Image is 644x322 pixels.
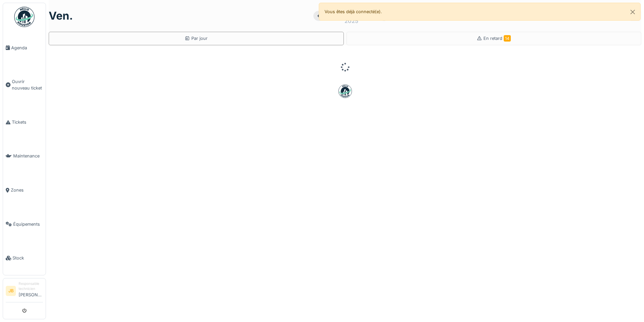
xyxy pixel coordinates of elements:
span: Zones [11,187,43,193]
span: 14 [504,35,511,42]
span: Tickets [12,119,43,125]
a: JB Responsable technicien[PERSON_NAME] [6,281,43,302]
span: Agenda [11,45,43,51]
div: Par jour [185,35,208,42]
a: Zones [3,173,46,207]
div: Vous êtes déjà connecté(e). [319,3,641,21]
span: Ouvrir nouveau ticket [12,78,43,91]
a: Ouvrir nouveau ticket [3,65,46,105]
li: [PERSON_NAME] [19,281,43,301]
h1: ven. [49,9,73,22]
span: Stock [13,255,43,261]
a: Agenda [3,31,46,65]
a: Maintenance [3,139,46,173]
span: En retard [483,36,511,41]
span: Équipements [13,221,43,227]
a: Tickets [3,105,46,139]
li: JB [6,286,16,296]
a: Équipements [3,207,46,241]
img: badge-BVDL4wpA.svg [338,84,352,98]
span: Maintenance [13,153,43,159]
div: 2025 [344,17,358,25]
a: Stock [3,241,46,275]
div: Responsable technicien [19,281,43,292]
img: Badge_color-CXgf-gQk.svg [14,7,34,27]
button: Close [625,3,640,21]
